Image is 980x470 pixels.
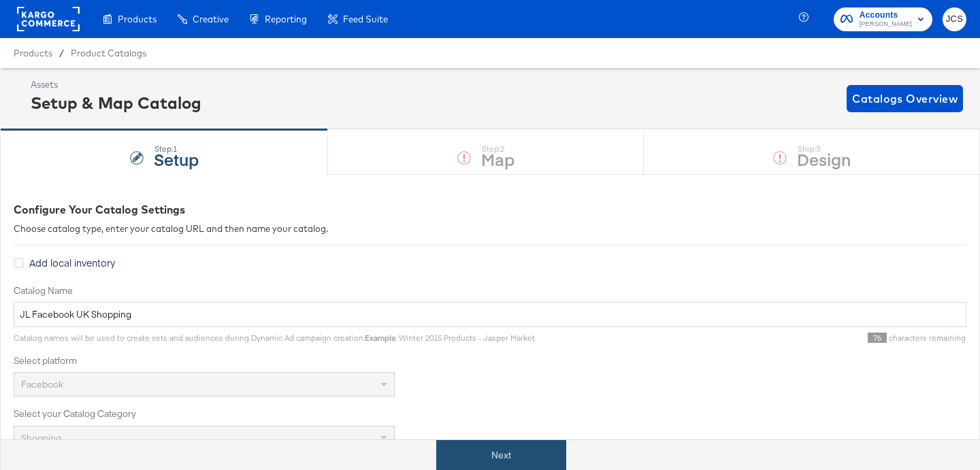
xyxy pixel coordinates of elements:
label: Catalog Name [14,284,966,297]
span: Feed Suite [343,14,388,24]
span: Catalogs Overview [852,89,958,108]
strong: Example [365,333,395,343]
button: Accounts[PERSON_NAME] [834,7,932,31]
a: Product Catalogs [71,48,146,58]
span: Products [118,14,157,24]
span: Add local inventory [29,256,115,269]
span: / [52,48,71,58]
label: Select platform [14,354,966,367]
span: Facebook [21,378,63,390]
span: Reporting [265,14,307,24]
span: 76 [868,333,887,343]
div: Step: 1 [154,144,199,154]
div: Setup & Map Catalog [31,91,201,114]
button: JCS [943,7,966,31]
span: Creative [193,14,229,24]
span: Products [14,48,52,58]
div: Assets [31,78,201,91]
span: Accounts [860,8,912,22]
label: Select your Catalog Category [14,407,966,420]
input: Name your catalog e.g. My Dynamic Product Catalog [14,302,966,327]
span: JCS [948,12,961,27]
span: Catalog names will be used to create sets and audiences during Dynamic Ad campaign creation. : Wi... [14,333,535,343]
div: Configure Your Catalog Settings [14,202,966,218]
strong: Setup [154,148,199,170]
button: Catalogs Overview [847,85,963,112]
span: [PERSON_NAME] [860,19,912,30]
div: characters remaining [535,333,966,343]
div: Choose catalog type, enter your catalog URL and then name your catalog. [14,222,966,235]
